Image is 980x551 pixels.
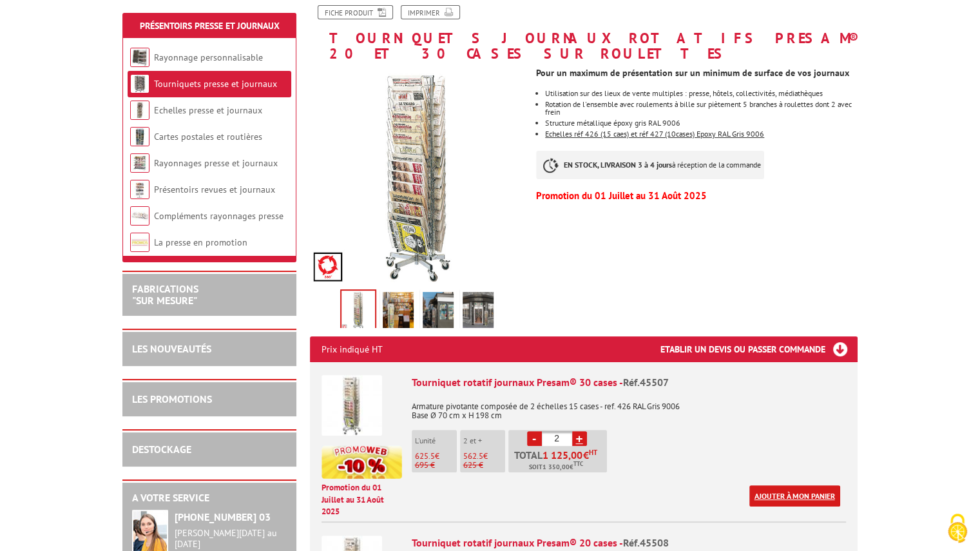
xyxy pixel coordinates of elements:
img: Tourniquet rotatif journaux Presam® 30 cases [322,375,382,436]
span: 1 350,00 [543,462,570,472]
a: Présentoirs Presse et Journaux [140,20,280,32]
span: Réf.45507 [623,376,669,389]
strong: [PHONE_NUMBER] 03 [175,510,271,523]
img: tourniquets_presse_journaux_rotatifs_45507_rotation360.jpg [341,291,375,331]
img: Compléments rayonnages presse [130,206,149,226]
p: à réception de la commande [536,151,764,179]
span: 1 125,00 [543,450,583,460]
sup: HT [589,448,597,457]
a: - [527,431,542,446]
p: Promotion du 01 Juillet au 31 Août 2025 [536,192,857,200]
img: Rayonnage personnalisable [130,48,149,67]
a: Tourniquets presse et journaux [154,78,277,90]
u: Echelles réf 426 (15 caes) et réf 427 (10cases) Epoxy RAL Gris 9006 [545,129,764,139]
a: Présentoirs revues et journaux [154,184,275,195]
h2: A votre service [132,492,287,504]
p: 625 € [463,461,505,470]
p: € [415,452,457,461]
a: + [572,431,587,446]
span: Soit € [529,462,583,472]
a: LES NOUVEAUTÉS [132,342,211,355]
li: Utilisation sur des lieux de vente multiples : presse, hôtels, collectivités, médiathèques [545,90,857,97]
a: La presse en promotion [154,237,247,248]
a: DESTOCKAGE [132,443,191,456]
li: Structure métallique époxy gris RAL 9006 [545,119,857,127]
img: Rayonnages presse et journaux [130,153,149,173]
img: Cartes postales et routières [130,127,149,146]
a: Rayonnage personnalisable [154,52,263,63]
p: Promotion du 01 Juillet au 31 Août 2025 [322,482,402,518]
p: Total [512,450,607,472]
img: Echelles presse et journaux [130,101,149,120]
div: Tourniquet rotatif journaux Presam® 30 cases - [412,375,846,390]
a: LES PROMOTIONS [132,392,212,405]
button: Cookies (fenêtre modale) [935,507,980,551]
span: € [583,450,589,460]
span: 625.5 [415,450,435,461]
p: L'unité [415,436,457,445]
p: Armature pivotante composée de 2 échelles 15 cases - ref. 426 RAL Gris 9006 Base Ø 70 cm x H 198 cm [412,393,846,420]
a: Cartes postales et routières [154,131,262,142]
p: 2 et + [463,436,505,445]
div: Tourniquet rotatif journaux Presam® 20 cases - [412,536,846,550]
p: Prix indiqué HT [322,336,383,362]
a: Fiche produit [318,5,393,19]
li: Rotation de l'ensemble avec roulements à bille sur piètement 5 branches à roulettes dont 2 avec f... [545,101,857,116]
img: promotion [322,445,402,479]
a: Compléments rayonnages presse [154,210,283,222]
img: Présentoirs revues et journaux [130,180,149,199]
sup: TTC [573,460,583,467]
a: Ajouter à mon panier [749,485,840,507]
div: [PERSON_NAME][DATE] au [DATE] [175,528,287,550]
img: tourniquets_presse_journaux_rotatifs_45507_rotation360_5.jpg [463,292,494,332]
img: tourniquets_presse_journaux_rotatifs_45507_rotation360_4.jpg [423,292,454,332]
img: tourniquets_presse_journaux_rotatifs_45507_rotation360_3.jpg [383,292,414,332]
img: Tourniquets presse et journaux [130,74,149,93]
h3: Etablir un devis ou passer commande [660,336,858,362]
strong: Pour un maximum de présentation sur un minimum de surface de vos journaux [536,67,849,79]
a: Rayonnages presse et journaux [154,157,278,169]
a: Echelles presse et journaux [154,104,262,116]
span: Réf.45508 [623,536,669,549]
img: Cookies (fenêtre modale) [941,512,974,545]
a: FABRICATIONS"Sur Mesure" [132,282,198,307]
strong: EN STOCK, LIVRAISON 3 à 4 jours [564,160,672,169]
p: € [463,452,505,461]
img: La presse en promotion [130,233,149,252]
img: tourniquets_presse_journaux_rotatifs_45507_rotation360.jpg [310,68,527,285]
span: 562.5 [463,450,483,461]
p: 695 € [415,461,457,470]
a: Imprimer [401,5,460,19]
